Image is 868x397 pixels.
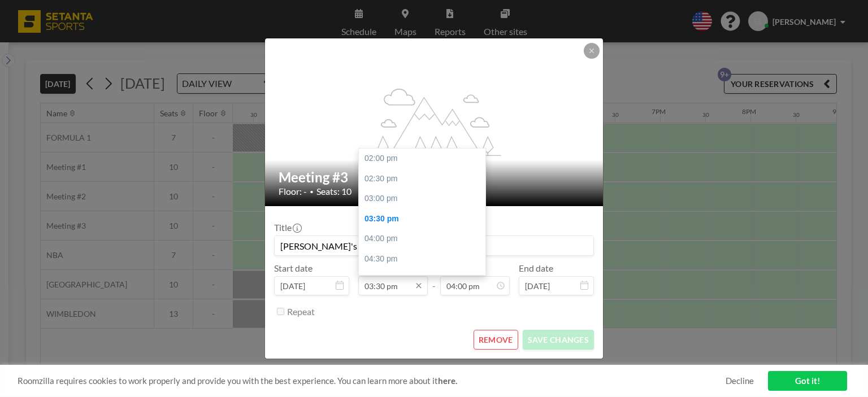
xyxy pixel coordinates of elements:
a: Got it! [768,371,847,391]
label: Title [274,222,301,233]
div: 03:30 pm [359,209,491,229]
span: • [310,187,314,196]
a: here. [438,376,457,386]
div: 02:00 pm [359,149,491,169]
a: Decline [726,376,754,386]
input: (No title) [275,236,593,255]
label: End date [519,263,553,274]
div: 04:30 pm [359,249,491,269]
g: flex-grow: 1.2; [368,88,501,155]
span: - [432,267,436,291]
div: 03:00 pm [359,189,491,209]
h2: Meeting #3 [279,169,591,186]
button: REMOVE [474,330,518,350]
label: Repeat [287,306,315,317]
div: 05:00 pm [359,269,491,290]
span: Seats: 10 [316,186,351,197]
div: 04:00 pm [359,229,491,249]
span: Roomzilla requires cookies to work properly and provide you with the best experience. You can lea... [18,376,726,386]
label: Start date [274,263,313,274]
div: 02:30 pm [359,169,491,189]
button: SAVE CHANGES [523,330,594,350]
span: Floor: - [279,186,307,197]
